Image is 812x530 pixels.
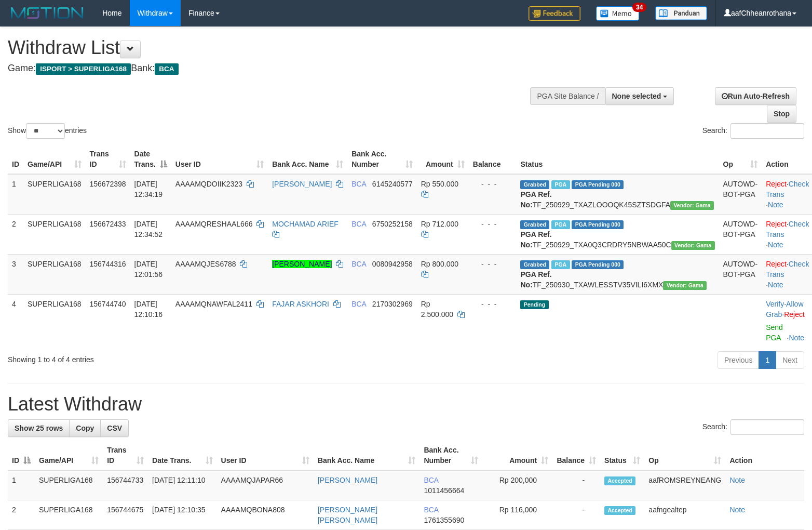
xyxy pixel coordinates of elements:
[318,476,377,484] a: [PERSON_NAME]
[175,260,236,268] span: AAAAMQJES6788
[8,254,23,294] td: 3
[103,470,148,500] td: 156744733
[670,201,714,210] span: Vendor URL: https://trx31.1velocity.biz
[107,424,122,432] span: CSV
[767,105,796,123] a: Stop
[134,260,163,279] span: [DATE] 12:01:56
[482,441,552,470] th: Amount: activate to sort column ascending
[482,500,552,530] td: Rp 116,000
[90,220,126,228] span: 156672433
[605,87,674,105] button: None selected
[766,260,809,279] a: Check Trans
[8,63,531,74] h4: Game: Bank:
[768,241,783,249] a: Note
[552,500,600,530] td: -
[26,123,65,139] select: Showentries
[351,180,366,188] span: BCA
[171,144,268,174] th: User ID: activate to sort column ascending
[272,300,329,308] a: FAJAR ASKHORI
[23,144,86,174] th: Game/API: activate to sort column ascending
[351,300,366,308] span: BCA
[351,220,366,228] span: BCA
[644,470,725,500] td: aafROMSREYNEANG
[421,300,453,319] span: Rp 2.500.000
[516,144,719,174] th: Status
[23,294,86,347] td: SUPERLIGA168
[644,500,725,530] td: aafngealtep
[421,260,458,268] span: Rp 800.000
[314,441,419,470] th: Bank Acc. Name: activate to sort column ascending
[8,123,87,139] label: Show entries
[766,323,783,342] a: Send PGA
[551,260,570,269] span: Marked by aafsoycanthlai
[604,476,635,485] span: Accepted
[473,219,512,229] div: - - -
[552,441,600,470] th: Balance: activate to sort column ascending
[729,506,745,514] a: Note
[217,500,314,530] td: AAAAMQBONA808
[8,174,23,215] td: 1
[35,470,103,500] td: SUPERLIGA168
[719,144,762,174] th: Op: activate to sort column ascending
[516,174,719,215] td: TF_250929_TXAZLOOOQK45SZTSDGFA
[421,220,458,228] span: Rp 712.000
[8,37,531,58] h1: Withdraw List
[424,506,438,514] span: BCA
[90,260,126,268] span: 156744316
[175,180,242,188] span: AAAAMQDOIIK2323
[155,63,178,75] span: BCA
[719,174,762,215] td: AUTOWD-BOT-PGA
[520,190,551,209] b: PGA Ref. No:
[725,441,804,470] th: Action
[8,419,70,437] a: Show 25 rows
[372,260,413,268] span: Copy 0080942958 to clipboard
[148,441,217,470] th: Date Trans.: activate to sort column ascending
[520,220,549,229] span: Grabbed
[473,259,512,269] div: - - -
[76,424,94,432] span: Copy
[272,220,339,228] a: MOCHAMAD ARIEF
[702,419,804,435] label: Search:
[134,220,163,239] span: [DATE] 12:34:52
[103,500,148,530] td: 156744675
[551,180,570,189] span: Marked by aafsoycanthlai
[90,180,126,188] span: 156672398
[572,180,624,189] span: PGA Pending
[520,270,551,289] b: PGA Ref. No:
[520,260,549,269] span: Grabbed
[768,281,783,289] a: Note
[103,441,148,470] th: Trans ID: activate to sort column ascending
[8,470,35,500] td: 1
[718,351,759,369] a: Previous
[766,220,809,239] a: Check Trans
[86,144,130,174] th: Trans ID: activate to sort column ascending
[424,476,438,484] span: BCA
[551,220,570,229] span: Marked by aafsoycanthlai
[730,123,804,139] input: Search:
[766,220,787,228] a: Reject
[572,260,624,269] span: PGA Pending
[272,180,332,188] a: [PERSON_NAME]
[776,351,804,369] a: Next
[719,214,762,254] td: AUTOWD-BOT-PGA
[372,220,413,228] span: Copy 6750252158 to clipboard
[8,214,23,254] td: 2
[421,180,458,188] span: Rp 550.000
[175,300,252,308] span: AAAAMQNAWFAL2411
[482,470,552,500] td: Rp 200,000
[424,486,464,495] span: Copy 1011456664 to clipboard
[473,179,512,189] div: - - -
[520,180,549,189] span: Grabbed
[730,419,804,435] input: Search:
[572,220,624,229] span: PGA Pending
[759,351,776,369] a: 1
[632,3,646,12] span: 34
[148,500,217,530] td: [DATE] 12:10:35
[175,220,253,228] span: AAAAMQRESHAAL666
[520,300,548,309] span: Pending
[134,300,163,319] span: [DATE] 12:10:16
[644,441,725,470] th: Op: activate to sort column ascending
[15,424,63,432] span: Show 25 rows
[130,144,171,174] th: Date Trans.: activate to sort column descending
[8,5,87,21] img: MOTION_logo.png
